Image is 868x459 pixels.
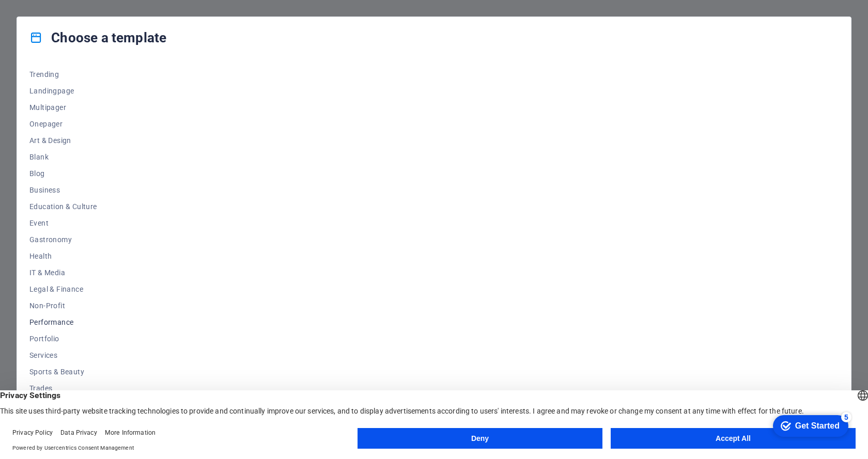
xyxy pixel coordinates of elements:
span: IT & Media [29,268,97,277]
button: Services [29,347,97,363]
button: Onepager [29,116,97,132]
span: Non-Profit [29,302,97,310]
span: Art & Design [29,136,97,145]
div: Get Started [30,11,75,21]
button: Trending [29,66,97,83]
span: Event [29,219,97,227]
button: Legal & Finance [29,281,97,297]
button: Multipager [29,99,97,116]
h4: Choose a template [29,29,166,46]
div: 5 [76,2,87,12]
span: Sports & Beauty [29,368,97,376]
button: Event [29,215,97,231]
button: IT & Media [29,264,97,281]
span: Portfolio [29,335,97,343]
button: Art & Design [29,132,97,149]
button: Trades [29,380,97,397]
button: Gastronomy [29,231,97,248]
button: Health [29,248,97,264]
span: Education & Culture [29,202,97,211]
span: Performance [29,318,97,326]
button: Blog [29,165,97,182]
span: Onepager [29,120,97,128]
span: Services [29,351,97,359]
span: Trending [29,70,97,78]
span: Legal & Finance [29,285,97,293]
span: Gastronomy [29,235,97,244]
button: Landingpage [29,83,97,99]
span: Multipager [29,103,97,112]
span: Health [29,252,97,260]
span: Business [29,186,97,194]
button: Performance [29,314,97,330]
button: Blank [29,149,97,165]
button: Sports & Beauty [29,363,97,380]
div: Get Started 5 items remaining, 0% complete [8,5,84,27]
button: Education & Culture [29,198,97,215]
button: Non-Profit [29,297,97,314]
button: Portfolio [29,330,97,347]
button: Business [29,182,97,198]
span: Trades [29,384,97,392]
span: Landingpage [29,87,97,95]
span: Blank [29,153,97,161]
span: Blog [29,169,97,178]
